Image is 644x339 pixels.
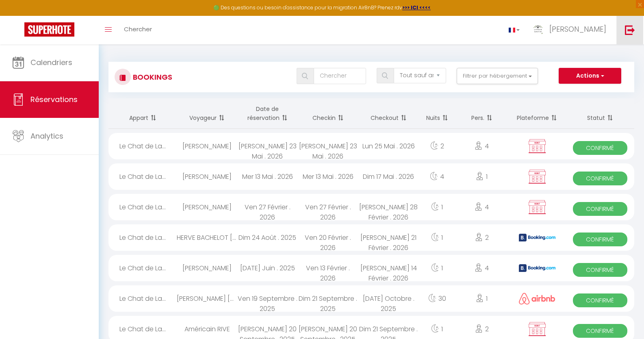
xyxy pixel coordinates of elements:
[625,25,635,35] img: logout
[566,98,634,129] th: Sort by status
[177,98,237,129] th: Sort by guest
[508,98,566,129] th: Sort by channel
[457,68,538,84] button: Filtrer par hébergement
[124,25,152,33] span: Chercher
[30,94,78,104] span: Réservations
[108,98,177,129] th: Sort by rentals
[402,4,431,11] a: >>> ICI <<<<
[30,57,72,67] span: Calendriers
[298,98,358,129] th: Sort by checkin
[314,68,366,84] input: Chercher
[118,16,158,44] a: Chercher
[532,23,544,35] img: ...
[131,68,172,86] h3: Bookings
[455,98,508,129] th: Sort by people
[24,22,74,37] img: Super Booking
[559,68,621,84] button: Actions
[418,98,455,129] th: Sort by nights
[237,98,298,129] th: Sort by booking date
[30,131,63,141] span: Analytics
[358,98,419,129] th: Sort by checkout
[526,16,616,44] a: ... [PERSON_NAME]
[549,24,606,34] span: [PERSON_NAME]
